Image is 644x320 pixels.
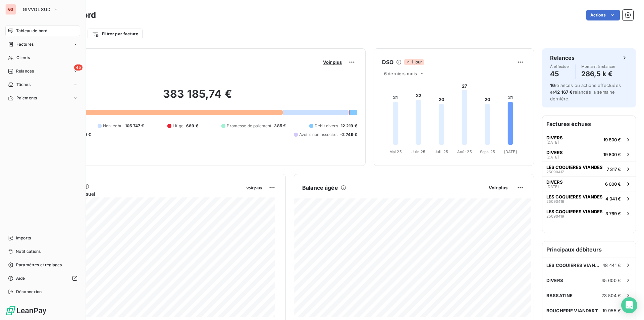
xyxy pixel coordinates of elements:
button: LES COQUIERES VIANDES250904177 317 € [542,162,636,176]
h4: 286,5 k € [581,68,615,79]
span: Aide [16,275,25,281]
span: 25090418 [546,199,564,203]
span: 48 441 € [602,263,621,268]
span: Avoirs non associés [299,132,337,138]
span: -2 749 € [340,132,357,138]
span: 45 600 € [601,278,621,283]
span: DIVERS [546,179,563,185]
h6: Factures échues [542,116,636,132]
span: 4 041 € [605,196,621,201]
span: LES COQUIERES VIANDES [546,165,603,170]
span: Déconnexion [16,289,42,295]
span: 19 955 € [602,308,621,313]
span: 23 504 € [601,293,621,298]
span: Voir plus [489,185,507,190]
h6: Relances [550,54,575,62]
span: 42 167 € [554,89,573,95]
span: 6 000 € [605,181,621,187]
span: Débit divers [315,123,338,129]
span: Promesse de paiement [227,123,271,129]
span: 1 jour [404,59,424,65]
button: Actions [586,10,620,20]
span: DIVERS [546,278,563,283]
span: Factures [16,41,34,47]
button: DIVERS[DATE]6 000 € [542,176,636,191]
span: 12 219 € [341,123,357,129]
a: Aide [5,273,80,284]
button: LES COQUIERES VIANDES250904193 769 € [542,206,636,221]
button: Voir plus [244,185,264,191]
span: 7 317 € [607,167,621,172]
span: 25090419 [546,214,564,218]
span: 3 769 € [605,211,621,216]
span: 6 derniers mois [384,71,417,76]
span: LES COQUIERES VIANDES [546,209,603,214]
span: BASSATINE [546,293,573,298]
span: Montant à relancer [581,64,615,68]
button: DIVERS[DATE]19 800 € [542,147,636,162]
tspan: Juil. 25 [435,149,448,154]
span: 385 € [274,123,286,129]
button: Voir plus [321,59,344,65]
span: 19 800 € [603,152,621,157]
div: GS [5,4,16,15]
span: Non-échu [103,123,122,129]
span: LES COQUIERES VIANDES [546,263,602,268]
h6: DSO [382,58,393,66]
span: relances ou actions effectuées et relancés la semaine dernière. [550,83,621,101]
span: Tableau de bord [16,28,47,34]
span: Imports [16,235,31,241]
span: Paramètres et réglages [16,262,62,268]
span: Voir plus [323,59,342,65]
tspan: Mai 25 [389,149,402,154]
span: [DATE] [546,155,559,159]
tspan: [DATE] [504,149,517,154]
h6: Principaux débiteurs [542,241,636,258]
tspan: Juin 25 [412,149,425,154]
h2: 383 185,74 € [38,87,357,107]
span: LES COQUIERES VIANDES [546,194,603,199]
span: BOUCHERIE VIANDART [546,308,598,313]
span: 105 747 € [125,123,144,129]
span: Voir plus [246,186,262,190]
button: Filtrer par facture [88,29,143,39]
span: Paiements [16,95,37,101]
span: Relances [16,68,34,74]
button: Voir plus [487,185,509,191]
tspan: Août 25 [457,149,472,154]
h4: 45 [550,68,570,79]
button: DIVERS[DATE]19 800 € [542,132,636,147]
span: [DATE] [546,185,559,189]
h6: Balance âgée [302,184,338,192]
span: Tâches [16,82,31,88]
span: 669 € [186,123,198,129]
span: Clients [16,55,30,61]
span: [DATE] [546,140,559,144]
span: À effectuer [550,64,570,68]
div: Open Intercom Messenger [621,297,637,313]
span: DIVERS [546,135,563,140]
span: 25090417 [546,170,564,174]
span: 45 [74,64,83,71]
img: Logo LeanPay [5,305,47,316]
tspan: Sept. 25 [480,149,495,154]
span: 19 800 € [603,137,621,142]
span: 16 [550,83,555,88]
button: LES COQUIERES VIANDES250904184 041 € [542,191,636,206]
span: Notifications [16,248,41,255]
span: Chiffre d'affaires mensuel [38,190,241,197]
span: Litige [173,123,183,129]
span: DIVERS [546,150,563,155]
span: GIVVOL SUD [23,7,50,12]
